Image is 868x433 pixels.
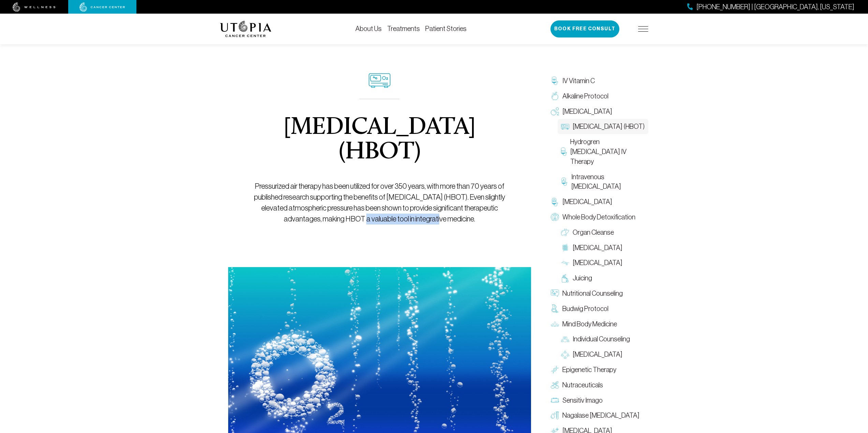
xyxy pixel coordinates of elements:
[387,25,420,32] a: Treatments
[551,107,559,115] img: Oxygen Therapy
[551,92,559,100] img: Alkaline Protocol
[562,365,616,375] span: Epigenetic Therapy
[13,2,56,12] img: wellness
[547,362,648,377] a: Epigenetic Therapy
[547,89,648,104] a: Alkaline Protocol
[558,225,648,240] a: Organ Cleanse
[573,228,614,237] span: Organ Cleanse
[562,212,635,222] span: Whole Body Detoxification
[573,122,645,132] span: [MEDICAL_DATA] (HBOT)
[562,289,623,298] span: Nutritional Counseling
[244,181,515,225] p: Pressurized air therapy has been utilized for over 350 years, with more than 70 years of publishe...
[561,123,569,131] img: Hyperbaric Oxygen Therapy (HBOT)
[561,228,569,236] img: Organ Cleanse
[570,137,645,166] span: Hydrogren [MEDICAL_DATA] IV Therapy
[551,198,559,206] img: Chelation Therapy
[425,25,467,32] a: Patient Stories
[562,380,603,390] span: Nutraceuticals
[547,316,648,332] a: Mind Body Medicine
[547,377,648,393] a: Nutraceuticals
[573,258,622,268] span: [MEDICAL_DATA]
[696,2,854,12] span: [PHONE_NUMBER] | [GEOGRAPHIC_DATA], [US_STATE]
[558,347,648,362] a: [MEDICAL_DATA]
[561,148,567,156] img: Hydrogren Peroxide IV Therapy
[573,273,592,283] span: Juicing
[547,408,648,423] a: Nagalase [MEDICAL_DATA]
[547,286,648,301] a: Nutritional Counseling
[562,91,608,101] span: Alkaline Protocol
[562,304,608,314] span: Budwig Protocol
[561,177,568,186] img: Intravenous Ozone Therapy
[547,194,648,210] a: [MEDICAL_DATA]
[558,270,648,286] a: Juicing
[551,412,559,420] img: Nagalase Blood Test
[561,259,569,267] img: Lymphatic Massage
[551,396,559,404] img: Sensitiv Imago
[551,381,559,389] img: Nutraceuticals
[551,213,559,221] img: Whole Body Detoxification
[562,197,612,207] span: [MEDICAL_DATA]
[573,243,622,253] span: [MEDICAL_DATA]
[571,172,645,192] span: Intravenous [MEDICAL_DATA]
[561,335,569,343] img: Individual Counseling
[561,244,569,252] img: Colon Therapy
[547,73,648,89] a: IV Vitamin C
[220,21,271,37] img: logo
[562,76,595,86] span: IV Vitamin C
[547,393,648,408] a: Sensitiv Imago
[558,331,648,347] a: Individual Counseling
[244,115,515,165] h1: [MEDICAL_DATA] (HBOT)
[551,289,559,297] img: Nutritional Counseling
[562,411,639,420] span: Nagalase [MEDICAL_DATA]
[558,169,648,195] a: Intravenous [MEDICAL_DATA]
[561,274,569,282] img: Juicing
[547,301,648,316] a: Budwig Protocol
[551,305,559,313] img: Budwig Protocol
[561,351,569,359] img: Group Therapy
[550,20,619,37] button: Book Free Consult
[369,73,391,88] img: icon
[562,396,603,405] span: Sensitiv Imago
[687,2,854,12] a: [PHONE_NUMBER] | [GEOGRAPHIC_DATA], [US_STATE]
[547,104,648,119] a: [MEDICAL_DATA]
[573,350,622,359] span: [MEDICAL_DATA]
[551,320,559,328] img: Mind Body Medicine
[355,25,382,32] a: About Us
[638,26,648,32] img: icon-hamburger
[79,2,125,12] img: cancer center
[573,334,630,344] span: Individual Counseling
[551,77,559,85] img: IV Vitamin C
[558,119,648,134] a: [MEDICAL_DATA] (HBOT)
[547,210,648,225] a: Whole Body Detoxification
[558,240,648,256] a: [MEDICAL_DATA]
[562,319,617,329] span: Mind Body Medicine
[562,107,612,117] span: [MEDICAL_DATA]
[558,255,648,270] a: [MEDICAL_DATA]
[551,366,559,374] img: Epigenetic Therapy
[558,134,648,169] a: Hydrogren [MEDICAL_DATA] IV Therapy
